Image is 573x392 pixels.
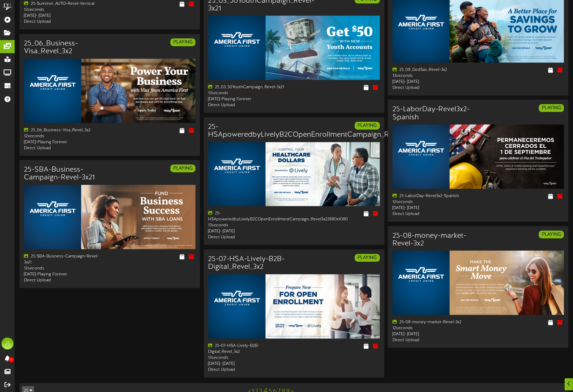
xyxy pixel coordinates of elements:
[173,39,192,45] strong: PLAYING
[208,102,290,108] div: Direct Upload
[392,124,564,189] img: 835ef947-6b74-4cba-95ea-059b5ac513d0.jpg
[24,266,105,271] div: 12 seconds
[24,139,105,145] div: [DATE] - Playing Forever
[208,274,380,338] img: a8ec3bb6-71e9-4b27-9449-38f052e1fc22.jpg
[24,254,105,266] div: 25-SBA-Business-Campaign-Revel-3x21
[208,96,290,102] div: [DATE] - Playing Forever
[24,271,105,277] div: [DATE] - Playing Forever
[24,40,105,56] h3: 25_06_Business-Visa_Revel_3x2
[392,205,474,211] div: [DATE] - [DATE]
[208,142,380,206] img: 4221e099-75b5-4952-8eeb-bf9340ef8d1f.png
[208,16,380,80] img: a329b1f6-fffc-462f-a4d1-496e9330b367.png
[24,127,105,133] div: 25_06_Business-Visa_Revel_3x2
[208,228,290,234] div: [DATE] - [DATE]
[392,232,474,248] h3: 25-08-money-market-Revel-3x2
[392,73,474,79] div: 13 seconds
[392,337,474,343] div: Direct Upload
[208,222,290,228] div: 13 seconds
[358,255,377,260] strong: PLAYING
[392,79,474,85] div: [DATE] - [DATE]
[208,234,290,240] div: Direct Upload
[392,319,474,325] div: 25-08-money-market-Revel-3x2
[392,67,474,73] div: 25_08_DedSav_Revel-3x2
[208,355,290,361] div: 13 seconds
[173,166,192,171] strong: PLAYING
[392,331,474,337] div: [DATE] - [DATE]
[208,211,290,222] div: 25-HSApoweredbyLivelyB2COpenEnrollmentCampaign_Revel3x22880x1080
[24,277,105,283] div: Direct Upload
[392,106,474,121] h3: 25-LaborDay-Revel3x2-Spanish
[208,84,290,90] div: 25_03_50YouthCampaign_Revel-3x21
[208,255,290,271] h3: 25-07-HSA-Lively-B2B-Digital_Revel_3x2
[208,367,290,373] div: Direct Upload
[24,1,105,7] div: 25-Summer_AUTO-Revel-Vertical
[358,123,377,128] strong: PLAYING
[24,7,105,13] div: 12 seconds
[9,357,14,363] span: 0
[392,325,474,331] div: 12 seconds
[24,59,195,123] img: 32e5bb3f-22df-4249-90fa-4f7b710cbbe3.jpg
[208,123,448,139] h3: 25-HSApoweredbyLivelyB2COpenEnrollmentCampaign_Revel3x22880x1080
[542,105,561,111] strong: PLAYING
[392,193,474,199] div: 25-LaborDay-Revel3x2-Spanish
[24,166,105,182] h3: 25-SBA-Business-Campaign-Revel-3x21
[24,19,105,25] div: Direct Upload
[392,199,474,205] div: 12 seconds
[208,361,290,367] div: [DATE] - [DATE]
[392,251,564,315] img: 793497e1-9f21-44b4-a00f-20cdba755d19.png
[542,232,561,237] strong: PLAYING
[208,343,290,355] div: 25-07-HSA-Lively-B2B-Digital_Revel_3x2
[24,13,105,19] div: [DATE] - [DATE]
[24,133,105,139] div: 12 seconds
[208,90,290,96] div: 13 seconds
[1,338,13,350] div: JL
[24,145,105,151] div: Direct Upload
[24,185,195,249] img: 24cd7fa3-ac95-47b1-93bb-e7eeddb21e87.jpg
[392,85,474,91] div: Direct Upload
[392,211,474,217] div: Direct Upload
